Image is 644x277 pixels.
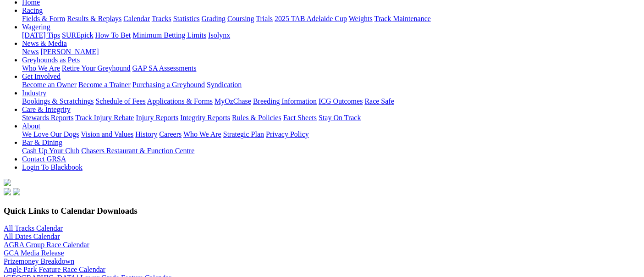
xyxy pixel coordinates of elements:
[22,48,640,56] div: News & Media
[22,130,640,138] div: About
[173,15,200,22] a: Statistics
[207,81,242,89] a: Syndication
[4,257,74,265] a: Prizemoney Breakdown
[123,15,150,22] a: Calendar
[95,97,145,105] a: Schedule of Fees
[22,97,94,105] a: Bookings & Scratchings
[22,23,50,31] a: Wagering
[227,15,254,22] a: Coursing
[183,130,221,138] a: Who We Are
[22,130,79,138] a: We Love Our Dogs
[22,155,66,163] a: Contact GRSA
[4,179,11,186] img: logo-grsa-white.png
[22,39,67,47] a: News & Media
[135,130,157,138] a: History
[147,97,213,105] a: Applications & Forms
[22,147,640,155] div: Bar & Dining
[256,15,273,22] a: Trials
[152,15,171,22] a: Tracks
[132,64,197,72] a: GAP SA Assessments
[215,97,251,105] a: MyOzChase
[266,130,309,138] a: Privacy Policy
[4,266,105,273] a: Angle Park Feature Race Calendar
[4,188,11,195] img: facebook.svg
[22,31,640,39] div: Wagering
[132,81,205,89] a: Purchasing a Greyhound
[75,114,134,122] a: Track Injury Rebate
[4,241,89,249] a: AGRA Group Race Calendar
[364,97,394,105] a: Race Safe
[4,233,60,240] a: All Dates Calendar
[374,15,431,22] a: Track Maintenance
[22,122,40,130] a: About
[136,114,178,122] a: Injury Reports
[22,72,61,80] a: Get Involved
[81,147,194,155] a: Chasers Restaurant & Function Centre
[22,114,640,122] div: Care & Integrity
[22,114,73,122] a: Stewards Reports
[159,130,182,138] a: Careers
[180,114,230,122] a: Integrity Reports
[22,48,39,55] a: News
[283,114,317,122] a: Fact Sheets
[22,138,62,146] a: Bar & Dining
[13,188,20,195] img: twitter.svg
[81,130,133,138] a: Vision and Values
[95,31,131,39] a: How To Bet
[22,64,60,72] a: Who We Are
[22,81,640,89] div: Get Involved
[202,15,226,22] a: Grading
[22,147,79,155] a: Cash Up Your Club
[22,56,80,64] a: Greyhounds as Pets
[4,249,64,257] a: GCA Media Release
[275,15,347,22] a: 2025 TAB Adelaide Cup
[22,31,60,39] a: [DATE] Tips
[208,31,230,39] a: Isolynx
[253,97,317,105] a: Breeding Information
[22,163,83,171] a: Login To Blackbook
[22,15,65,22] a: Fields & Form
[22,97,640,105] div: Industry
[62,64,131,72] a: Retire Your Greyhound
[22,81,77,89] a: Become an Owner
[22,105,71,113] a: Care & Integrity
[232,114,281,122] a: Rules & Policies
[67,15,121,22] a: Results & Replays
[22,89,46,97] a: Industry
[22,6,43,14] a: Racing
[62,31,93,39] a: SUREpick
[223,130,264,138] a: Strategic Plan
[132,31,206,39] a: Minimum Betting Limits
[22,15,640,23] div: Racing
[319,97,363,105] a: ICG Outcomes
[319,114,361,122] a: Stay On Track
[40,48,99,55] a: [PERSON_NAME]
[349,15,373,22] a: Weights
[4,224,63,232] a: All Tracks Calendar
[22,64,640,72] div: Greyhounds as Pets
[78,81,131,89] a: Become a Trainer
[4,206,640,216] h3: Quick Links to Calendar Downloads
